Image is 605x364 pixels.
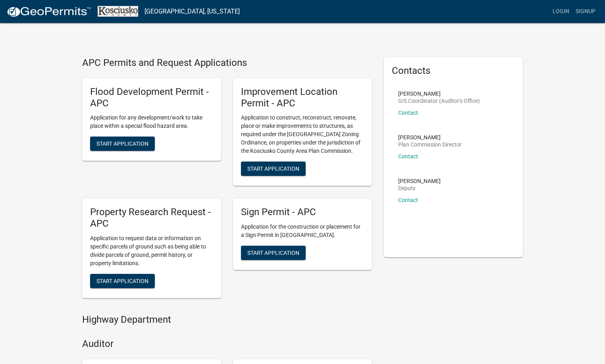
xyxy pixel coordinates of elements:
span: Start Application [247,166,299,172]
a: Login [549,4,572,19]
span: Start Application [96,141,148,147]
h5: Property Research Request - APC [90,206,213,229]
p: Plan Commission Director [398,142,462,147]
p: Application to request data or information on specific parcels of ground such as being able to di... [90,234,213,268]
p: [PERSON_NAME] [398,178,441,184]
a: Signup [572,4,599,19]
h4: Auditor [82,338,372,350]
p: [PERSON_NAME] [398,91,480,96]
p: Deputy [398,185,441,191]
a: Contact [398,153,418,160]
p: Application for any development/work to take place within a special flood hazard area. [90,114,213,130]
a: [GEOGRAPHIC_DATA], [US_STATE] [145,5,240,18]
span: Start Application [247,250,299,256]
p: Application for the construction or placement for a Sign Permit in [GEOGRAPHIC_DATA]. [241,223,364,239]
img: Kosciusko County, Indiana [98,6,138,17]
a: Contact [398,197,418,203]
h5: Improvement Location Permit - APC [241,86,364,109]
h4: Highway Department [82,314,372,325]
p: Application to construct, reconstruct, renovate, place or make improvements to structures, as req... [241,114,364,155]
span: Start Application [96,277,148,284]
button: Start Application [241,162,306,176]
h5: Contacts [392,65,515,77]
button: Start Application [241,246,306,260]
h5: Flood Development Permit - APC [90,86,213,109]
button: Start Application [90,274,155,288]
h5: Sign Permit - APC [241,206,364,218]
button: Start Application [90,137,155,151]
h4: APC Permits and Request Applications [82,57,372,69]
p: GIS Coordinator (Auditor's Office) [398,98,480,104]
a: Contact [398,110,418,116]
p: [PERSON_NAME] [398,135,462,140]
